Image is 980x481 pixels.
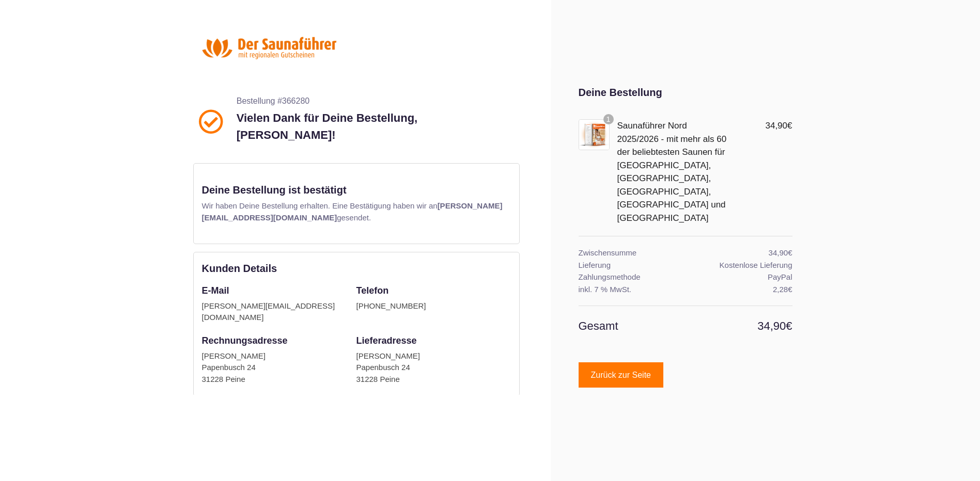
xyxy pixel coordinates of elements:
div: [PERSON_NAME][EMAIL_ADDRESS][DOMAIN_NAME] [202,300,346,324]
div: [PERSON_NAME] Papenbusch 24 31228 Peine [356,350,503,386]
span: € [788,248,792,257]
span: 2,28 [773,285,792,294]
th: Lieferung [579,259,686,271]
div: [PERSON_NAME] Papenbusch 24 31228 Peine [202,350,346,386]
th: Gesamt [579,306,686,346]
div: Kunden Details [202,261,511,276]
p: Vielen Dank für Deine Bestellung, [PERSON_NAME]! [237,109,515,143]
strong: Telefon [356,285,389,296]
div: Deine Bestellung [579,85,792,100]
th: inkl. 7 % MwSt. [579,283,686,306]
span: 34,90 [769,248,792,257]
strong: Rechnungsadresse [202,335,288,346]
span: € [786,319,792,332]
p: Bestellung #366280 [237,95,515,107]
th: Zahlungsmethode [579,271,686,283]
span: 34,90 [765,121,792,131]
b: [PERSON_NAME][EMAIL_ADDRESS][DOMAIN_NAME] [202,201,503,222]
td: PayPal [686,271,792,283]
p: Wir haben Deine Bestellung erhalten. Eine Bestätigung haben wir an gesendet. [202,200,511,223]
span: Zurück zur Seite [591,371,651,379]
span: € [787,121,792,131]
th: Zwischensumme [579,236,686,259]
strong: Lieferadresse [356,335,417,346]
td: Kostenlose Lieferung [686,259,792,271]
a: Saunaführer Nord 2025/2026 - mit mehr als 60 der beliebtesten Saunen für [GEOGRAPHIC_DATA], [GEOG... [617,121,727,223]
a: Zurück zur Seite [579,362,663,388]
strong: E-Mail [202,285,229,296]
span: 1 [603,114,614,124]
span: 34,90 [757,319,792,332]
p: Deine Bestellung ist bestätigt [202,182,511,198]
div: [PHONE_NUMBER] [356,300,503,312]
span: € [788,285,792,294]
